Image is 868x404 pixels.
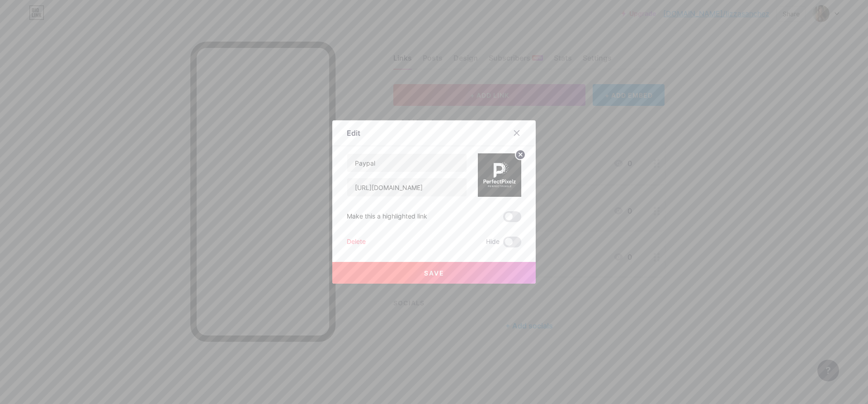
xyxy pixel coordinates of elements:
[347,154,467,172] input: Title
[486,237,500,247] span: Hide
[478,153,521,197] img: link_thumbnail
[332,262,536,284] button: Save
[347,128,360,138] div: Edit
[347,237,366,247] div: Delete
[347,178,467,196] input: URL
[347,211,427,222] div: Make this a highlighted link
[424,269,444,277] span: Save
